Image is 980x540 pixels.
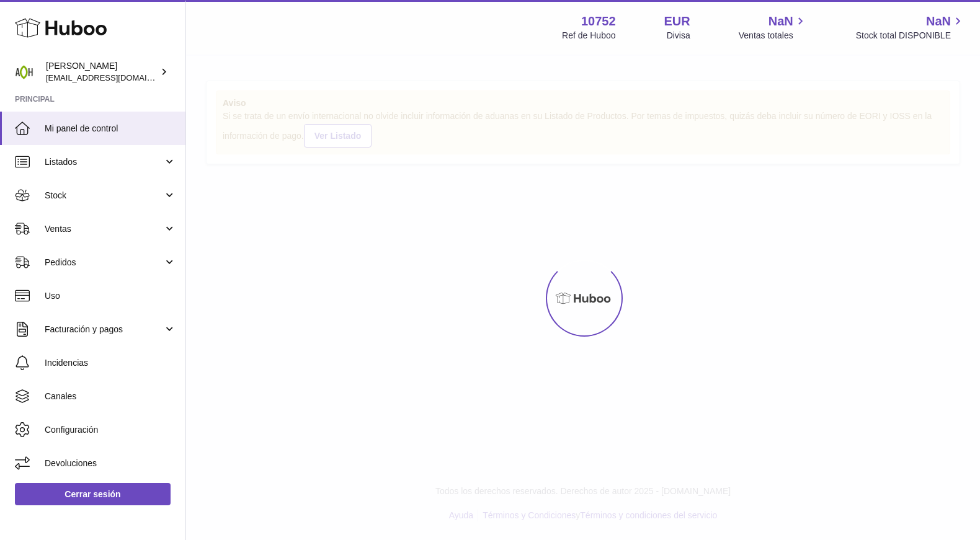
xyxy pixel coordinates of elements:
[45,357,176,369] span: Incidencias
[664,13,690,30] strong: EUR
[739,13,808,42] a: NaN Ventas totales
[15,63,33,81] img: info@adaptohealue.com
[581,13,616,30] strong: 10752
[45,190,163,201] span: Stock
[926,13,951,30] span: NaN
[45,324,163,335] span: Facturación y pagos
[45,391,176,402] span: Canales
[768,13,793,30] span: NaN
[667,30,690,42] div: Divisa
[15,483,171,505] a: Cerrar sesión
[45,458,176,469] span: Devoluciones
[45,156,163,168] span: Listados
[46,60,158,84] div: [PERSON_NAME]
[856,30,965,42] span: Stock total DISPONIBLE
[45,257,163,268] span: Pedidos
[46,73,182,82] span: [EMAIL_ADDRESS][DOMAIN_NAME]
[45,223,163,235] span: Ventas
[45,123,176,135] span: Mi panel de control
[739,30,808,42] span: Ventas totales
[45,290,176,302] span: Uso
[856,13,965,42] a: NaN Stock total DISPONIBLE
[562,30,615,42] div: Ref de Huboo
[45,424,176,436] span: Configuración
